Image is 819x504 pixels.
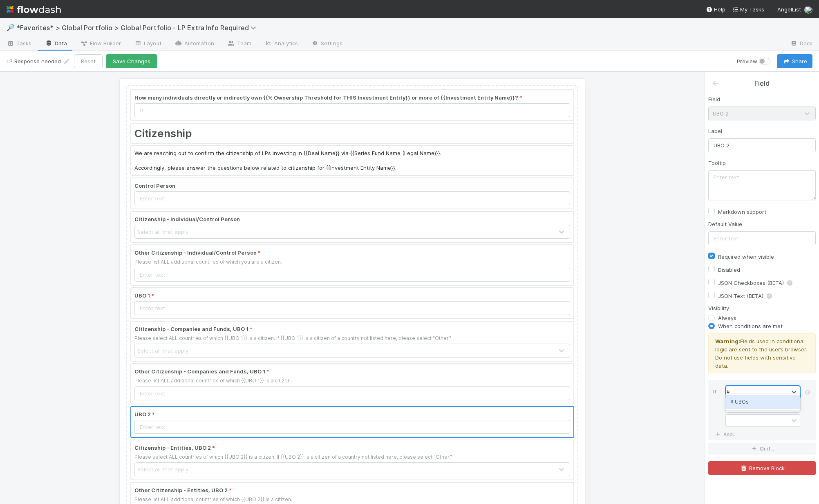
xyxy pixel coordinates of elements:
a: Settings [304,38,349,51]
label: Field [708,95,720,103]
label: Disabled [718,265,740,275]
label: Always [718,314,736,322]
div: # UBOs [725,395,800,409]
a: Team [221,38,258,51]
a: Data [38,38,74,51]
a: Flow Builder [74,38,128,51]
span: *Favorites* > Global Portfolio > Global Portfolio - LP Extra Info Required [16,24,260,32]
span: Preview [737,57,757,65]
label: Default Value [708,220,742,228]
button: Reset [74,54,103,68]
a: Automation [168,38,221,51]
div: Visibility [708,304,816,312]
input: Enter text [708,231,816,245]
button: Remove Block [708,461,816,475]
button: Save Changes [106,54,157,68]
div: Help [706,5,725,13]
a: And.. [713,429,739,440]
a: Analytics [258,38,304,51]
a: My Tasks [732,5,764,13]
span: My Tasks [732,6,764,13]
button: Or if... [708,443,816,455]
label: JSON Text (BETA) [718,291,773,301]
label: Required when visible [718,252,774,262]
img: avatar_5bf5c33b-3139-4939-a495-cbf9fc6ebf7e.png [804,6,812,14]
label: When conditions are met [718,322,783,330]
span: AngelList [777,6,801,13]
label: Tooltip [708,159,726,167]
img: logo-inverted-e16ddd16eac7371096b0.svg [7,2,61,16]
button: Share [777,54,812,68]
span: Tasks [7,39,32,47]
strong: Warning: [715,338,740,344]
label: Label [708,127,722,135]
div: If [713,386,725,429]
input: Enter text [708,138,816,152]
div: Fields used in conditional logic are sent to the user’s browser. Do not use fields with sensitive... [708,333,816,373]
label: JSON Checkboxes (BETA) [718,278,794,288]
label: Markdown support [718,207,766,217]
div: Field [754,78,770,89]
div: LP Response needed [7,57,71,65]
a: Docs [783,38,819,51]
span: Flow Builder [80,39,121,47]
span: 🔎 [7,24,15,31]
a: Layout [128,38,168,51]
